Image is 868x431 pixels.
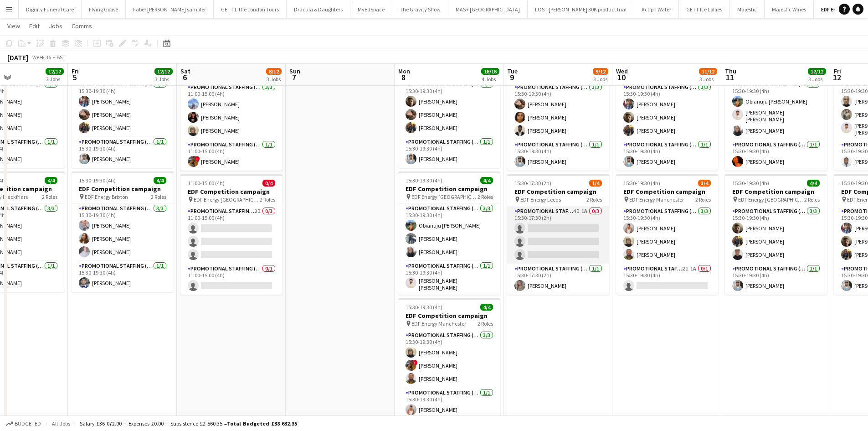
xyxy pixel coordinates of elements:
button: Budgeted [5,419,42,429]
button: LOST [PERSON_NAME] 30K product trial [528,0,634,18]
a: Jobs [45,20,66,32]
span: 4/4 [154,177,166,184]
app-card-role: Promotional Staffing (Team Leader)1/115:30-19:30 (4h)[PERSON_NAME] [725,140,827,171]
app-card-role: Promotional Staffing (Team Leader)1/115:30-19:30 (4h)[PERSON_NAME] [72,137,174,168]
app-job-card: 15:30-19:30 (4h)4/4EDF Competition campaign EDF Energy Bayswater2 RolesPromotional Staffing (Flye... [72,47,174,168]
span: 3/4 [698,180,711,187]
span: 5 [70,72,79,83]
app-card-role: Promotional Staffing (Team Leader)1/115:30-19:30 (4h)[PERSON_NAME] [725,264,827,295]
span: All jobs [50,420,72,427]
span: 2 Roles [478,320,493,327]
span: 9/12 [593,68,608,75]
div: 3 Jobs [699,76,717,83]
span: 11 [724,72,736,83]
div: Salary £36 072.00 + Expenses £0.00 + Subsistence £2 560.35 = [80,420,297,427]
app-card-role: Promotional Staffing (Flyering Staff)3/315:30-19:30 (4h)[PERSON_NAME]![PERSON_NAME][PERSON_NAME] [398,330,500,388]
a: Edit [26,20,43,32]
button: GETT Little London Tours [214,0,287,18]
span: 15:30-19:30 (4h) [732,180,769,187]
div: 3 Jobs [808,76,826,83]
div: 15:30-17:30 (2h)1/4EDF Competition campaign EDF Energy Leeds2 RolesPromotional Staffing (Flyering... [507,174,609,295]
a: Comms [68,20,96,32]
span: Fri [834,67,841,75]
span: EDF Energy Leeds [520,196,561,203]
span: EDF Energy [GEOGRAPHIC_DATA] [411,193,478,200]
div: [DATE] [7,53,28,62]
button: Dracula & Daughters [287,0,350,18]
h3: EDF Competition campaign [507,187,609,196]
h3: EDF Competition campaign [398,312,500,320]
button: EDF Energy [814,0,855,18]
span: 11/12 [699,68,717,75]
span: 2 Roles [804,196,820,203]
span: Sat [180,67,190,75]
span: 2 Roles [478,193,493,200]
app-card-role: Promotional Staffing (Team Leader)1/115:30-19:30 (4h)[PERSON_NAME] [72,261,174,292]
span: 2 Roles [586,196,602,203]
span: 7 [288,72,300,83]
span: Jobs [49,22,62,30]
span: ! [195,156,200,161]
button: MAS+ [GEOGRAPHIC_DATA] [448,0,528,18]
span: 15:30-19:30 (4h) [623,180,660,187]
div: 3 Jobs [593,76,608,83]
app-card-role: Promotional Staffing (Flyering Staff)3/315:30-19:30 (4h)[PERSON_NAME][PERSON_NAME][PERSON_NAME] [616,206,718,264]
app-card-role: Promotional Staffing (Flyering Staff)3/315:30-19:30 (4h)Obianuju [PERSON_NAME][PERSON_NAME][PERSO... [398,203,500,261]
app-job-card: 15:30-19:30 (4h)4/4EDF Competition campaign EDF Energy [GEOGRAPHIC_DATA]2 RolesPromotional Staffi... [725,174,827,295]
button: MyEdSpace [350,0,392,18]
div: 15:30-19:30 (4h)3/4EDF Competition campaign EDF Energy Manchester2 RolesPromotional Staffing (Fly... [616,174,718,295]
app-job-card: 15:30-19:30 (4h)4/4EDF Competition campaign EDF Energy Brixton2 RolesPromotional Staffing (Flyeri... [72,171,174,292]
span: 11:00-15:00 (4h) [188,180,225,187]
app-job-card: 15:30-19:30 (4h)4/4EDF Competition campaign EDF Energy [GEOGRAPHIC_DATA]2 RolesPromotional Staffi... [616,50,718,171]
button: GETT Ice Lollies [679,0,730,18]
span: EDF Energy Brixton [85,193,128,200]
span: 15:30-19:30 (4h) [406,304,442,311]
app-job-card: 15:30-19:30 (4h)4/4EDF Competition campaign EDF Energy Manchester2 RolesPromotional Staffing (Fly... [398,298,500,419]
span: 12/12 [154,68,173,75]
span: EDF Energy Manchester [629,196,684,203]
div: 4 Jobs [482,76,499,83]
app-card-role: Promotional Staffing (Team Leader)1/115:30-19:30 (4h)[PERSON_NAME] [507,140,609,171]
app-card-role: Promotional Staffing (Flyering Staff)3/315:30-19:30 (4h)Obianuju [PERSON_NAME][PERSON_NAME] [PERS... [725,79,827,140]
span: 9 [506,72,518,83]
app-job-card: 15:30-19:30 (4h)4/4EDF Competition campaign EDF Energy [GEOGRAPHIC_DATA]2 RolesPromotional Staffi... [398,171,500,295]
button: Faber [PERSON_NAME] sampler [126,0,214,18]
button: Majestic Wines [765,0,814,18]
span: 15:30-19:30 (4h) [79,177,116,184]
a: View [4,20,24,32]
app-card-role: Promotional Staffing (Team Leader)1/115:30-19:30 (4h)[PERSON_NAME] [398,388,500,419]
button: The Gravity Show [392,0,448,18]
app-job-card: 11:00-15:00 (4h)4/4EDF Competition campaign EDF Energy Manchester2 RolesPromotional Staffing (Fly... [180,50,282,171]
span: Fri [72,67,79,75]
span: Wed [616,67,628,75]
span: 2 Roles [151,193,166,200]
span: Budgeted [15,421,41,427]
app-card-role: Promotional Staffing (Flyering Staff)3/315:30-19:30 (4h)[PERSON_NAME][PERSON_NAME][PERSON_NAME] [72,203,174,261]
span: Thu [725,67,736,75]
h3: EDF Competition campaign [180,187,282,196]
app-job-card: 11:00-15:00 (4h)0/4EDF Competition campaign EDF Energy [GEOGRAPHIC_DATA]2 RolesPromotional Staffi... [180,174,282,295]
button: Flying Goose [82,0,126,18]
h3: EDF Competition campaign [725,187,827,196]
app-card-role: Promotional Staffing (Team Leader)1/111:00-15:00 (4h)![PERSON_NAME] [180,140,282,171]
span: 2 Roles [42,193,57,200]
span: 6 [179,72,190,83]
h3: EDF Competition campaign [72,185,174,193]
div: BST [56,54,66,61]
button: Dignity Funeral Care [19,0,82,18]
app-card-role: Promotional Staffing (Flyering Staff)3/315:30-19:30 (4h)[PERSON_NAME][PERSON_NAME][PERSON_NAME] [507,82,609,140]
span: 12/12 [46,68,64,75]
span: 2 Roles [695,196,711,203]
div: 15:30-19:30 (4h)4/4EDF Competition campaign EDF Energy [GEOGRAPHIC_DATA]2 RolesPromotional Staffi... [507,50,609,171]
span: 12 [832,72,841,83]
div: 3 Jobs [155,76,172,83]
span: Comms [72,22,92,30]
span: EDF Energy Manchester [411,320,466,327]
h3: EDF Competition campaign [398,185,500,193]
